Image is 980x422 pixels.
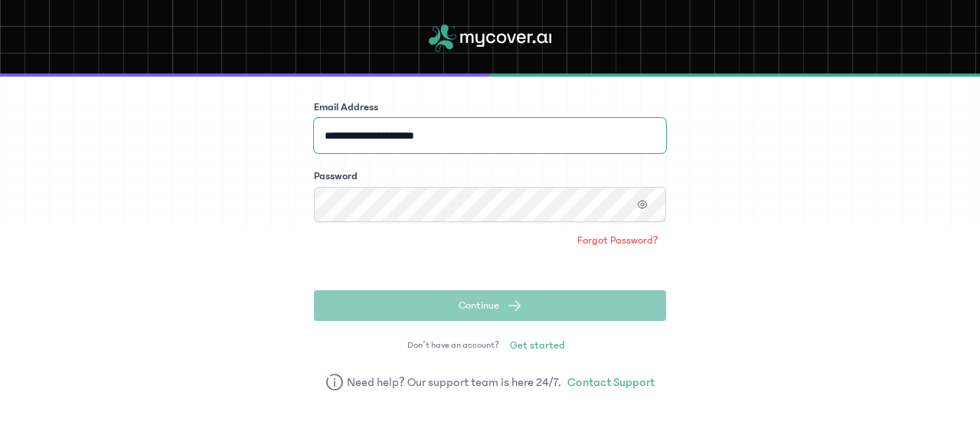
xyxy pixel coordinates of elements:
span: Get started [510,338,565,353]
span: Need help? Our support team is here 24/7. [347,373,562,391]
span: Continue [459,298,499,313]
span: Don’t have an account? [407,339,499,352]
label: Email Address [314,100,378,115]
a: Get started [502,333,573,358]
a: Forgot Password? [570,228,666,253]
span: Forgot Password? [577,233,658,248]
label: Password [314,168,358,184]
button: Continue [314,290,666,321]
a: Contact Support [567,373,655,391]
